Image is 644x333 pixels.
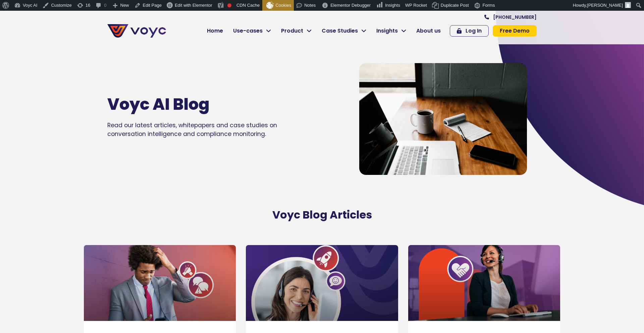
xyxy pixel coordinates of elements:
a: Log In [450,25,489,37]
span: Insights [376,27,398,35]
a: Product [276,24,317,38]
h2: Voyc Blog Articles [131,208,513,221]
span: Edit with Elementor [175,3,212,8]
a: [PHONE_NUMBER] [484,15,537,19]
a: Free Demo [493,25,537,37]
img: voyc-full-logo [107,24,166,38]
div: Focus keyphrase not set [227,3,231,7]
a: Use-cases [228,24,276,38]
span: Home [207,27,223,35]
span: [PERSON_NAME] [587,3,623,8]
a: Case Studies [317,24,371,38]
span: Use-cases [233,27,263,35]
span: Log In [466,28,482,34]
span: [PHONE_NUMBER] [493,15,537,19]
span: Product [281,27,303,35]
h1: Voyc AI Blog [107,95,279,114]
a: Home [202,24,228,38]
span: Case Studies [322,27,358,35]
a: About us [411,24,446,38]
a: Insights [371,24,411,38]
span: About us [416,27,441,35]
p: Read our latest articles, whitepapers and case studies on conversation intelligence and complianc... [107,121,299,139]
span: Free Demo [500,28,530,34]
